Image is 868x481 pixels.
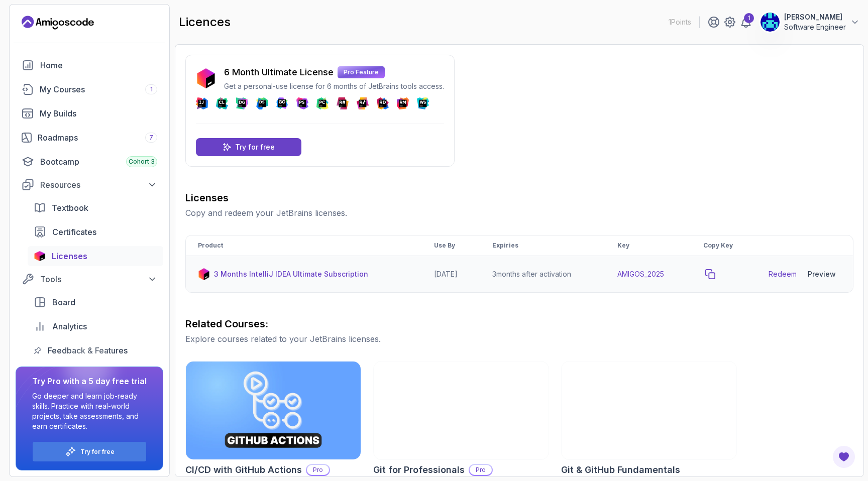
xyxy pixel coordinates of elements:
[669,17,691,27] p: 1 Points
[28,340,163,360] a: feedback
[129,158,155,166] span: Cohort 3
[307,465,329,475] p: Pro
[760,12,860,32] button: user profile image[PERSON_NAME]Software Engineer
[605,256,691,293] td: AMIGOS_2025
[373,463,465,477] h2: Git for Professionals
[561,463,680,477] h2: Git & GitHub Fundamentals
[740,16,752,28] a: 1
[185,463,302,477] h2: CI/CD with GitHub Actions
[28,222,163,242] a: certificates
[186,362,361,459] img: CI/CD with GitHub Actions card
[196,68,216,88] img: jetbrains icon
[784,12,846,22] p: [PERSON_NAME]
[761,13,780,32] img: user profile image
[605,235,691,256] th: Key
[338,66,385,78] p: Pro Feature
[769,269,797,279] a: Redeem
[40,83,157,95] div: My Courses
[832,445,856,469] button: Open Feedback Button
[224,65,334,79] p: 6 Month Ultimate License
[28,292,163,312] a: board
[374,362,549,459] img: Git for Professionals card
[185,317,853,331] h3: Related Courses:
[40,59,157,71] div: Home
[784,22,846,32] p: Software Engineer
[32,391,147,431] p: Go deeper and learn job-ready skills. Practice with real-world projects, take assessments, and ea...
[480,256,605,293] td: 3 months after activation
[16,270,163,288] button: Tools
[52,296,75,308] span: Board
[224,81,444,91] p: Get a personal-use license for 6 months of JetBrains tools access.
[40,156,157,168] div: Bootcamp
[16,79,163,99] a: courses
[562,362,736,459] img: Git & GitHub Fundamentals card
[744,13,754,23] div: 1
[803,264,841,284] button: Preview
[52,202,88,214] span: Textbook
[28,246,163,266] a: licenses
[186,235,422,256] th: Product
[703,267,717,281] button: copy-button
[150,85,153,93] span: 1
[691,235,756,256] th: Copy Key
[28,198,163,218] a: textbook
[198,268,210,280] img: jetbrains icon
[179,14,231,30] h2: licences
[32,441,147,462] button: Try for free
[48,344,128,356] span: Feedback & Features
[422,235,480,256] th: Use By
[16,152,163,172] a: bootcamp
[16,128,163,148] a: roadmaps
[16,176,163,194] button: Resources
[470,465,492,475] p: Pro
[16,103,163,124] a: builds
[80,448,115,456] a: Try for free
[40,179,157,191] div: Resources
[38,132,157,144] div: Roadmaps
[34,251,46,261] img: jetbrains icon
[422,256,480,293] td: [DATE]
[52,250,87,262] span: Licenses
[808,269,836,279] div: Preview
[185,207,853,219] p: Copy and redeem your JetBrains licenses.
[185,333,853,345] p: Explore courses related to your JetBrains licenses.
[185,191,853,205] h3: Licenses
[480,235,605,256] th: Expiries
[196,138,301,156] a: Try for free
[28,316,163,336] a: analytics
[22,15,94,31] a: Landing page
[40,107,157,119] div: My Builds
[16,55,163,75] a: home
[52,226,96,238] span: Certificates
[149,134,153,142] span: 7
[52,320,87,332] span: Analytics
[235,142,275,152] p: Try for free
[214,269,368,279] p: 3 Months IntelliJ IDEA Ultimate Subscription
[40,273,157,285] div: Tools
